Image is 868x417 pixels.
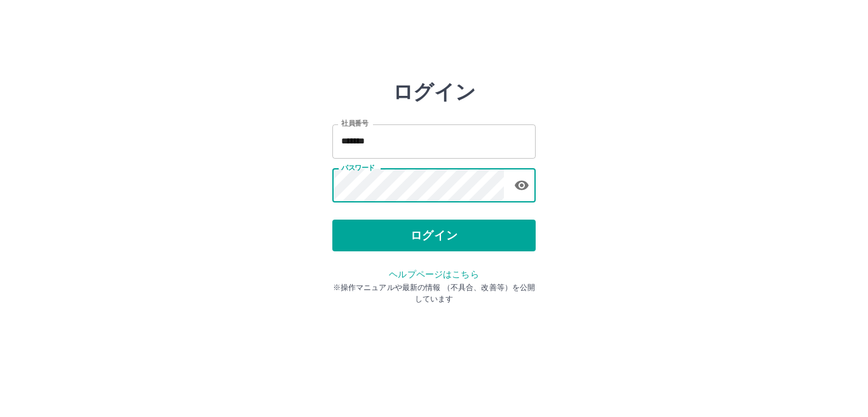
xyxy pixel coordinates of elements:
[393,80,476,104] h2: ログイン
[332,282,536,305] p: ※操作マニュアルや最新の情報 （不具合、改善等）を公開しています
[341,163,375,173] label: パスワード
[332,220,536,251] button: ログイン
[389,269,478,279] a: ヘルプページはこちら
[341,119,368,128] label: 社員番号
